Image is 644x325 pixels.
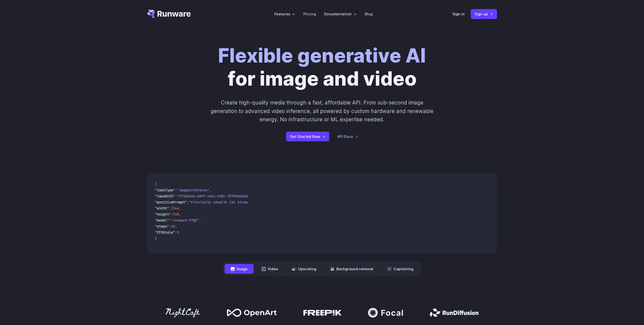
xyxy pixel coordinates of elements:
span: { [155,182,157,186]
span: "steps" [155,224,169,229]
a: Pricing [303,11,316,17]
span: "7f3ebcb6-b897-49e1-b98c-f5789d2d40d7" [177,194,254,198]
button: Video [256,264,284,274]
span: "imageInference" [177,188,209,192]
span: "model" [155,218,169,223]
span: "CFGScale" [155,230,175,235]
label: Documentation [324,11,357,17]
button: Captioning [381,264,419,274]
a: Sign up [471,9,497,19]
button: Upscaling [286,264,322,274]
span: 768 [173,212,179,216]
span: : [169,206,171,210]
button: Background removal [324,264,379,274]
span: "positivePrompt" [155,200,187,204]
a: Go to / [147,10,191,18]
span: : [175,194,177,198]
span: : [187,200,189,204]
strong: Flexible generative AI [218,44,426,67]
span: "Futuristic stealth jet streaking through a neon-lit cityscape with glowing purple exhaust" [189,200,372,204]
span: : [175,230,177,235]
a: Sign in [453,11,465,17]
span: "taskType" [155,188,175,192]
a: API Docs [337,134,358,139]
button: Image [225,264,254,274]
span: "width" [155,206,169,210]
span: "runware:97@2" [171,218,199,223]
span: , [179,206,181,210]
span: : [171,212,173,216]
span: : [169,224,171,229]
span: : [169,218,171,223]
span: , [209,188,211,192]
label: Features [274,11,295,17]
h1: for image and video [218,44,426,90]
p: Create high-quality media through a fast, affordable API. From sub-second image generation to adv... [210,98,434,124]
span: , [179,212,181,216]
span: : [175,188,177,192]
a: Get Started Now [286,132,329,141]
span: , [175,224,177,229]
span: } [155,236,157,241]
span: "taskUUID" [155,194,175,198]
span: 1344 [171,206,179,210]
span: 40 [171,224,175,229]
span: 5 [177,230,179,235]
a: Blog [365,11,373,17]
span: , [199,218,201,223]
span: "height" [155,212,171,216]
